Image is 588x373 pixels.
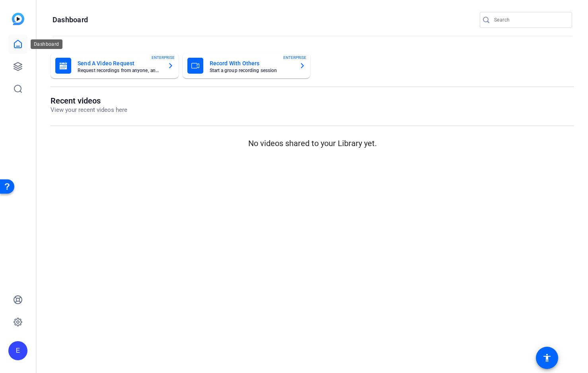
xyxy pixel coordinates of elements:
[51,105,127,115] p: View your recent videos here
[210,68,293,73] mat-card-subtitle: Start a group recording session
[152,55,175,61] span: ENTERPRISE
[8,341,27,360] div: E
[542,353,552,363] mat-icon: accessibility
[494,15,566,25] input: Search
[53,15,88,25] h1: Dashboard
[210,59,293,68] mat-card-title: Record With Others
[51,53,179,78] button: Send A Video RequestRequest recordings from anyone, anywhereENTERPRISE
[12,13,24,25] img: blue-gradient.svg
[78,59,161,68] mat-card-title: Send A Video Request
[51,137,574,149] p: No videos shared to your Library yet.
[78,68,161,73] mat-card-subtitle: Request recordings from anyone, anywhere
[51,96,127,105] h1: Recent videos
[283,55,306,61] span: ENTERPRISE
[31,39,62,49] div: Dashboard
[183,53,311,78] button: Record With OthersStart a group recording sessionENTERPRISE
